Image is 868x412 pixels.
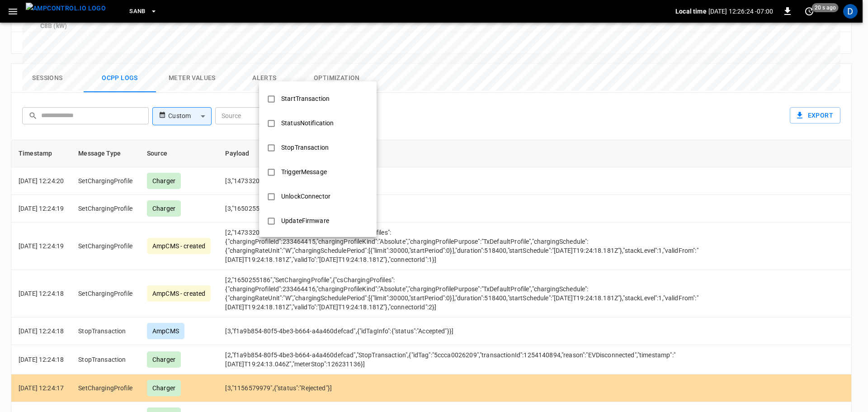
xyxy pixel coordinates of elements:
div: StatusNotification [276,115,339,132]
div: StopTransaction [276,139,334,156]
div: StartTransaction [276,90,335,107]
div: UpdateFirmware [276,213,335,229]
div: TriggerMessage [276,164,332,180]
div: UnlockConnector [276,188,336,205]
